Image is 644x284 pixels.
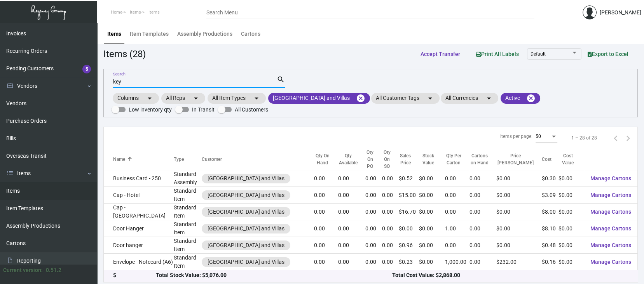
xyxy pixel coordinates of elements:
[571,134,597,141] div: 1 – 28 of 28
[314,204,338,220] td: 0.00
[414,47,466,61] button: Accept Transfer
[419,187,445,204] td: $0.00
[558,170,584,187] td: $0.00
[558,254,584,270] td: $0.00
[445,204,469,220] td: 0.00
[113,156,174,163] div: Name
[584,221,637,235] button: Manage Cartons
[338,187,365,204] td: 0.00
[469,220,497,237] td: 0.00
[584,188,637,202] button: Manage Cartons
[365,204,382,220] td: 0.00
[445,220,469,237] td: 1.00
[542,220,558,237] td: $8.10
[584,255,637,269] button: Manage Cartons
[496,152,535,166] div: Price [PERSON_NAME]
[174,254,202,270] td: Standard Item
[445,170,469,187] td: 0.00
[104,220,174,237] td: Door Hanger
[174,220,202,237] td: Standard Item
[161,93,205,104] mat-chip: All Reps
[338,237,365,254] td: 0.00
[208,241,284,249] div: [GEOGRAPHIC_DATA] and Villas
[419,152,445,166] div: Stock Value
[399,254,419,270] td: $0.23
[536,134,557,139] mat-select: Items per page:
[252,94,261,103] mat-icon: arrow_drop_down
[46,266,61,274] div: 0.51.2
[584,238,637,252] button: Manage Cartons
[208,93,266,104] mat-chip: All Item Types
[365,187,382,204] td: 0.00
[365,170,382,187] td: 0.00
[208,174,284,183] div: [GEOGRAPHIC_DATA] and Villas
[130,30,169,38] div: Item Templates
[314,152,331,166] div: Qty On Hand
[590,209,631,215] span: Manage Cartons
[542,187,558,204] td: $3.09
[445,152,462,166] div: Qty Per Carton
[399,152,419,166] div: Sales Price
[476,51,519,57] span: Print All Labels
[469,152,490,166] div: Cartons on Hand
[202,149,314,170] th: Customer
[104,187,174,204] td: Cap - Hotel
[419,170,445,187] td: $0.00
[104,170,174,187] td: Business Card - 250
[365,237,382,254] td: 0.00
[104,204,174,220] td: Cap - [GEOGRAPHIC_DATA]
[583,5,597,19] img: admin@bootstrapmaster.com
[445,237,469,254] td: 0.00
[419,220,445,237] td: $0.00
[382,254,399,270] td: 0.00
[445,254,469,270] td: 1,000.00
[314,187,338,204] td: 0.00
[600,9,641,17] div: [PERSON_NAME]
[469,47,525,61] button: Print All Labels
[208,258,284,266] div: [GEOGRAPHIC_DATA] and Villas
[103,47,146,61] div: Items (28)
[558,237,584,254] td: $0.00
[107,30,121,38] div: Items
[469,170,497,187] td: 0.00
[277,75,285,84] mat-icon: search
[392,272,628,280] div: Total Cost Value: $2,868.00
[419,254,445,270] td: $0.00
[111,10,122,15] span: Home
[399,237,419,254] td: $0.96
[174,170,202,187] td: Standard Assembly
[104,254,174,270] td: Envelope - Notecard (A6)
[419,204,445,220] td: $0.00
[426,94,435,103] mat-icon: arrow_drop_down
[104,237,174,254] td: Door hanger
[338,220,365,237] td: 0.00
[208,208,284,216] div: [GEOGRAPHIC_DATA] and Villas
[382,149,392,170] div: Qty On SO
[338,152,365,166] div: Qty Available
[338,254,365,270] td: 0.00
[382,187,399,204] td: 0.00
[174,237,202,254] td: Standard Item
[590,192,631,198] span: Manage Cartons
[558,152,577,166] div: Cost Value
[542,237,558,254] td: $0.48
[419,237,445,254] td: $0.00
[129,105,172,114] span: Low inventory qty
[622,132,634,144] button: Next page
[526,94,536,103] mat-icon: cancel
[382,220,399,237] td: 0.00
[314,220,338,237] td: 0.00
[496,237,542,254] td: $0.00
[314,254,338,270] td: 0.00
[338,204,365,220] td: 0.00
[3,266,43,274] div: Current version:
[419,152,438,166] div: Stock Value
[399,220,419,237] td: $0.00
[113,156,125,163] div: Name
[365,254,382,270] td: 0.00
[208,191,284,199] div: [GEOGRAPHIC_DATA] and Villas
[156,272,392,280] div: Total Stock Value: $5,076.00
[558,187,584,204] td: $0.00
[445,152,469,166] div: Qty Per Carton
[382,149,399,170] div: Qty On SO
